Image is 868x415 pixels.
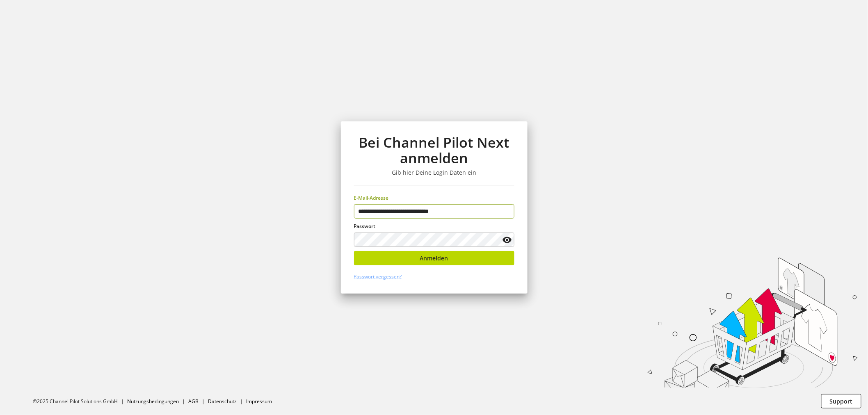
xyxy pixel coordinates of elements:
[246,398,272,405] a: Impressum
[33,398,127,405] li: ©2025 Channel Pilot Solutions GmbH
[354,223,376,230] span: Passwort
[354,194,389,201] span: E-Mail-Adresse
[830,397,853,406] span: Support
[208,398,237,405] a: Datenschutz
[127,398,179,405] a: Nutzungsbedingungen
[188,398,199,405] a: AGB
[420,254,448,262] span: Anmelden
[354,135,514,166] h1: Bei Channel Pilot Next anmelden
[354,169,514,176] h3: Gib hier Deine Login Daten ein
[354,273,402,280] a: Passwort vergessen?
[821,394,861,408] button: Support
[501,206,511,216] keeper-lock: Open Keeper Popup
[354,251,514,265] button: Anmelden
